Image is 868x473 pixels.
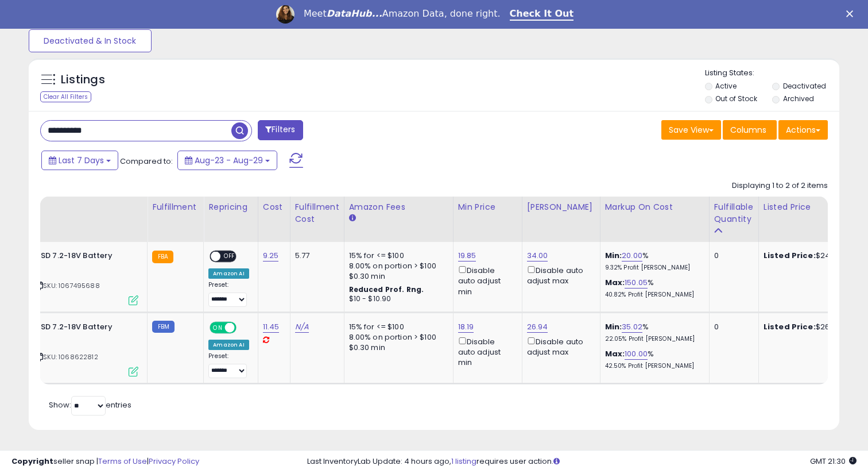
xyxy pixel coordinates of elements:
div: 0 [714,322,750,332]
a: 19.85 [458,250,476,262]
label: Out of Stock [715,94,757,103]
a: 9.25 [263,250,279,262]
div: Repricing [208,201,253,213]
div: Amazon AI [208,268,249,279]
div: Fulfillable Quantity [714,201,754,225]
div: Displaying 1 to 2 of 2 items [732,180,828,191]
a: Check It Out [510,8,574,21]
img: Profile image for Georgie [276,5,294,24]
div: Disable auto adjust min [458,335,513,368]
a: 100.00 [625,348,648,360]
i: DataHub... [327,8,382,19]
div: 0 [714,251,750,261]
b: Min: [605,250,622,261]
span: | SKU: 1067495688 [34,281,100,290]
a: Privacy Policy [149,456,199,467]
div: Fulfillment [152,201,199,213]
div: seller snap | | [11,456,199,467]
div: $10 - $10.90 [349,294,444,304]
a: N/A [295,321,309,333]
a: 26.94 [527,321,548,333]
small: FBM [152,321,175,333]
div: $24.93 [764,251,859,261]
div: 15% for <= $100 [349,322,444,332]
div: Close [846,10,858,17]
div: $0.30 min [349,271,444,282]
b: Listed Price: [764,321,816,332]
div: Markup on Cost [605,201,704,213]
a: 20.00 [622,250,642,262]
label: Deactivated [783,81,826,91]
button: Save View [661,120,721,140]
div: [PERSON_NAME] [527,201,595,213]
span: Last 7 Days [59,155,104,166]
button: Actions [778,120,828,140]
button: Aug-23 - Aug-29 [177,151,277,170]
p: 9.32% Profit [PERSON_NAME] [605,264,700,272]
div: Last InventoryLab Update: 4 hours ago, requires user action. [307,456,857,467]
span: ON [211,322,225,332]
div: Amazon AI [208,340,249,350]
div: Amazon Fees [349,201,448,213]
button: Deactivated & In Stock [29,29,152,52]
div: Disable auto adjust max [527,264,591,286]
div: Meet Amazon Data, done right. [304,8,501,20]
div: % [605,251,700,272]
div: 8.00% on portion > $100 [349,261,444,271]
p: 22.05% Profit [PERSON_NAME] [605,335,700,343]
button: Columns [723,120,777,140]
h5: Listings [61,72,105,88]
div: Min Price [458,201,517,213]
a: 150.05 [625,277,648,289]
span: Compared to: [120,156,173,167]
a: 34.00 [527,250,548,262]
button: Last 7 Days [41,151,118,170]
p: 42.50% Profit [PERSON_NAME] [605,362,700,370]
b: Max: [605,348,625,359]
div: % [605,322,700,343]
b: Min: [605,321,622,332]
th: The percentage added to the cost of goods (COGS) that forms the calculator for Min & Max prices. [600,197,709,242]
div: Disable auto adjust min [458,264,513,297]
small: FBA [152,251,173,263]
a: Terms of Use [98,456,147,467]
small: Amazon Fees. [349,213,356,224]
a: 35.02 [622,321,642,333]
button: Filters [258,120,303,140]
div: Clear All Filters [40,91,91,102]
a: 1 listing [451,456,476,467]
span: Aug-23 - Aug-29 [195,155,263,166]
div: Listed Price [764,201,863,213]
span: Columns [730,124,766,136]
strong: Copyright [11,456,53,467]
label: Active [715,81,737,91]
p: Listing States: [705,68,840,79]
b: Listed Price: [764,250,816,261]
span: 2025-09-6 21:30 GMT [810,456,857,467]
p: 40.82% Profit [PERSON_NAME] [605,291,700,299]
a: 18.19 [458,321,474,333]
div: Preset: [208,281,249,307]
span: Show: entries [49,399,131,410]
label: Archived [783,94,814,103]
div: $0.30 min [349,343,444,353]
div: % [605,278,700,299]
div: Preset: [208,352,249,378]
div: Cost [263,201,285,213]
b: Reduced Prof. Rng. [349,284,424,294]
span: OFF [235,322,253,332]
b: Max: [605,277,625,288]
span: | SKU: 1068622812 [34,352,98,362]
div: $26.94 [764,322,859,332]
div: % [605,349,700,370]
div: Fulfillment Cost [295,201,339,225]
div: 15% for <= $100 [349,251,444,261]
div: Disable auto adjust max [527,335,591,357]
div: 8.00% on portion > $100 [349,332,444,343]
div: 5.77 [295,251,335,261]
a: 11.45 [263,321,280,333]
span: OFF [221,252,239,262]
